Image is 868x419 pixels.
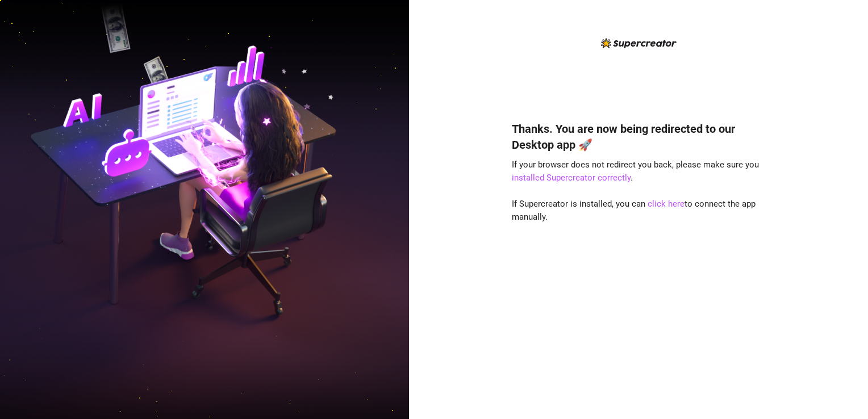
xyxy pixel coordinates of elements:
[601,38,677,48] img: logo-BBDzfeDw.svg
[512,160,759,183] span: If your browser does not redirect you back, please make sure you .
[512,121,765,153] h4: Thanks. You are now being redirected to our Desktop app 🚀
[648,199,685,209] a: click here
[512,199,756,223] span: If Supercreator is installed, you can to connect the app manually.
[512,173,631,183] a: installed Supercreator correctly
